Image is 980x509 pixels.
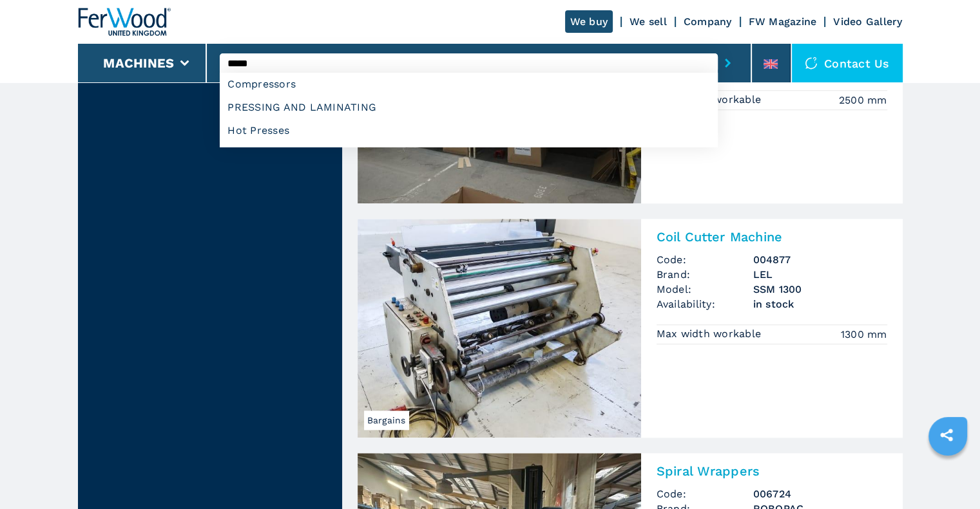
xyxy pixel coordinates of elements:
h2: Spiral Wrappers [657,463,887,479]
h3: 004877 [753,252,887,267]
div: Compressors [220,73,718,96]
a: We sell [629,15,667,28]
a: FW Magazine [749,15,817,28]
div: Hot Presses [220,119,718,142]
span: Availability: [657,297,753,311]
h3: SSM 1300 [753,282,887,297]
h3: LEL [753,267,887,282]
a: We buy [565,10,613,33]
h2: Coil Cutter Machine [657,229,887,245]
div: Contact us [792,44,903,82]
a: Video Gallery [833,15,902,28]
em: 2500 mm [839,93,887,107]
p: Max width workable [657,327,765,341]
iframe: Chat [925,451,970,499]
a: sharethis [930,419,963,451]
h3: 006724 [753,486,887,501]
span: Bargains [364,411,409,430]
span: Brand: [657,267,753,282]
img: Ferwood [78,8,171,36]
a: Company [684,15,732,28]
img: Coil Cutter Machine LEL SSM 1300 [358,219,641,438]
em: 1300 mm [841,327,887,342]
button: Machines [103,55,174,71]
a: Coil Cutter Machine LEL SSM 1300BargainsCoil Cutter MachineCode:004877Brand:LELModel:SSM 1300Avai... [358,219,903,438]
span: in stock [753,297,887,311]
button: submit-button [718,48,738,78]
img: Contact us [805,57,818,69]
span: Code: [657,252,753,267]
div: PRESSING AND LAMINATING [220,96,718,119]
span: Code: [657,486,753,501]
span: Model: [657,282,753,297]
